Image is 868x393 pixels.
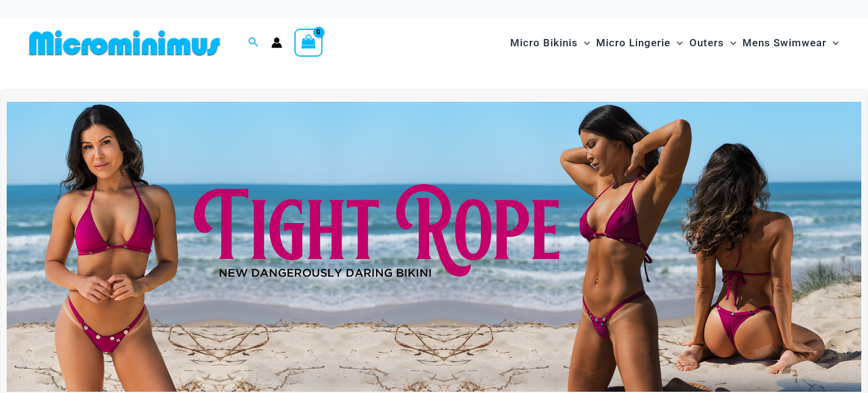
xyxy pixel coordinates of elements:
[686,24,739,62] a: OutersMenu ToggleMenu Toggle
[724,27,736,58] span: Menu Toggle
[689,27,724,58] span: Outers
[505,23,844,63] nav: Site Navigation
[827,27,839,58] span: Menu Toggle
[510,27,578,58] span: Micro Bikinis
[671,27,683,58] span: Menu Toggle
[742,27,827,58] span: Mens Swimwear
[248,35,259,51] a: Search icon link
[593,24,686,62] a: Micro LingerieMenu ToggleMenu Toggle
[596,27,671,58] span: Micro Lingerie
[24,29,225,57] img: MM SHOP LOGO FLAT
[271,37,282,48] a: Account icon link
[507,24,593,62] a: Micro BikinisMenu ToggleMenu Toggle
[739,24,842,62] a: Mens SwimwearMenu ToggleMenu Toggle
[294,29,322,57] a: View Shopping Cart, empty
[7,102,861,392] img: Tight Rope Pink Bikini
[578,27,590,58] span: Menu Toggle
